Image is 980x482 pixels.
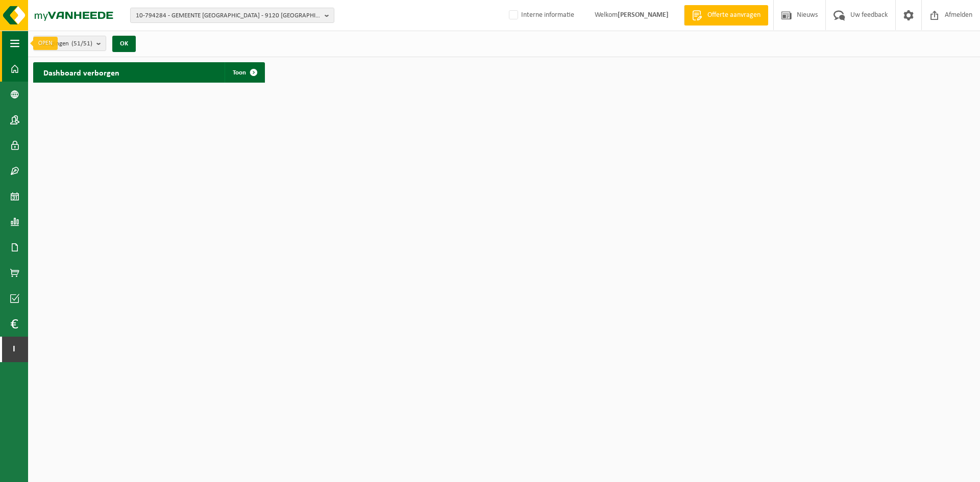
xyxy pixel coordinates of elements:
[10,337,18,362] span: I
[33,36,106,51] button: Vestigingen(51/51)
[112,36,136,52] button: OK
[618,11,669,19] strong: [PERSON_NAME]
[130,8,334,23] button: 10-794284 - GEMEENTE [GEOGRAPHIC_DATA] - 9120 [GEOGRAPHIC_DATA]-[STREET_ADDRESS]
[33,62,130,82] h2: Dashboard verborgen
[71,40,92,47] count: (51/51)
[136,8,321,23] span: 10-794284 - GEMEENTE [GEOGRAPHIC_DATA] - 9120 [GEOGRAPHIC_DATA]-[STREET_ADDRESS]
[507,8,574,23] label: Interne informatie
[705,10,763,20] span: Offerte aanvragen
[225,62,264,83] a: Toon
[684,5,768,26] a: Offerte aanvragen
[39,36,92,52] span: Vestigingen
[233,69,246,76] span: Toon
